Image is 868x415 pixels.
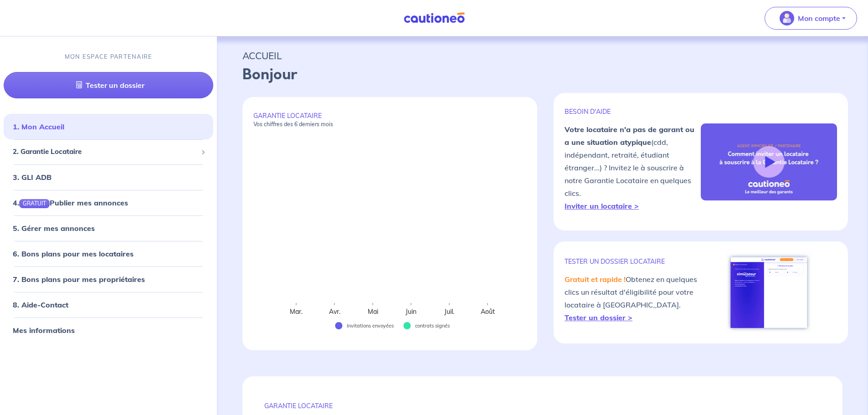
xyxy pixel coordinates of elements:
[4,72,213,98] a: Tester un dossier
[329,307,340,316] text: Avr.
[4,245,213,263] div: 6. Bons plans pour mes locataires
[13,122,64,131] a: 1. Mon Accueil
[264,402,821,410] p: GARANTIE LOCATAIRE
[565,125,694,147] strong: Votre locataire n'a pas de garant ou a une situation atypique
[4,168,213,186] div: 3. GLI ADB
[4,118,213,136] div: 1. Mon Accueil
[565,108,701,116] p: BESOIN D'AIDE
[765,7,857,30] button: illu_account_valid_menu.svgMon compte
[565,275,626,284] em: Gratuit et rapide !
[13,326,75,335] a: Mes informations
[290,307,303,316] text: Mar.
[65,52,153,61] p: MON ESPACE PARTENAIRE
[13,147,197,157] span: 2. Garantie Locataire
[565,257,701,266] p: TESTER un dossier locataire
[4,270,213,288] div: 7. Bons plans pour mes propriétaires
[13,249,134,258] a: 6. Bons plans pour mes locataires
[400,12,468,24] img: Cautioneo
[798,13,840,24] p: Mon compte
[4,194,213,212] div: 4.GRATUITPublier mes annonces
[4,143,213,161] div: 2. Garantie Locataire
[242,64,842,86] p: Bonjour
[13,275,145,284] a: 7. Bons plans pour mes propriétaires
[242,47,842,64] p: ACCUEIL
[565,273,701,324] p: Obtenez en quelques clics un résultat d'éligibilité pour votre locataire à [GEOGRAPHIC_DATA].
[444,307,454,316] text: Juil.
[405,307,416,316] text: Juin
[565,201,639,210] a: Inviter un locataire >
[4,296,213,314] div: 8. Aide-Contact
[4,321,213,339] div: Mes informations
[13,198,128,207] a: 4.GRATUITPublier mes annonces
[13,224,95,233] a: 5. Gérer mes annonces
[13,300,68,309] a: 8. Aide-Contact
[780,11,794,26] img: illu_account_valid_menu.svg
[253,121,333,128] em: Vos chiffres des 6 derniers mois
[701,123,837,200] img: video-gli-new-none.jpg
[481,307,495,316] text: Août
[565,313,632,322] a: Tester un dossier >
[726,252,812,333] img: simulateur.png
[565,123,701,212] p: (cdd, indépendant, retraité, étudiant étranger...) ? Invitez le à souscrire à notre Garantie Loca...
[4,219,213,237] div: 5. Gérer mes annonces
[368,307,378,316] text: Mai
[13,173,51,182] a: 3. GLI ADB
[253,112,526,128] p: GARANTIE LOCATAIRE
